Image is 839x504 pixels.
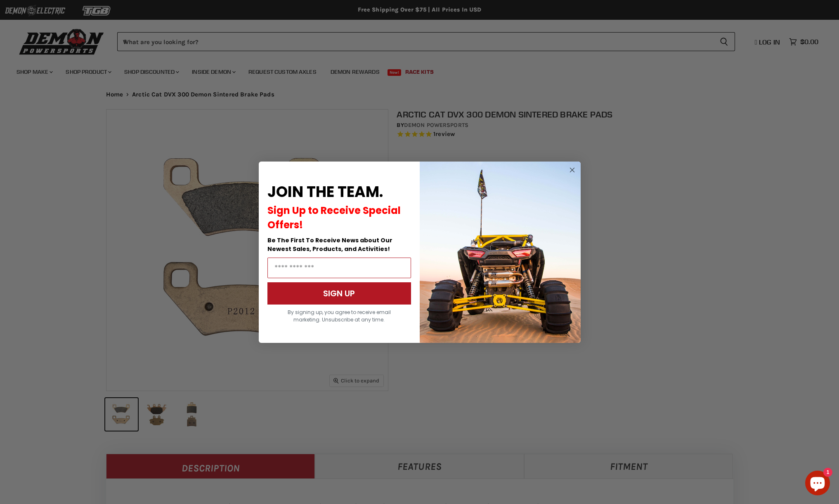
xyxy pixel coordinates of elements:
button: Close dialog [567,165,577,175]
span: Sign Up to Receive Special Offers! [267,204,401,232]
button: SIGN UP [267,282,411,305]
img: a9095488-b6e7-41ba-879d-588abfab540b.jpeg [420,162,581,343]
span: Be The First To Receive News about Our Newest Sales, Products, and Activities! [267,236,392,253]
input: Email Address [267,258,411,278]
span: JOIN THE TEAM. [267,181,383,202]
span: By signing up, you agree to receive email marketing. Unsubscribe at any time. [288,309,391,323]
inbox-online-store-chat: Shopify online store chat [803,471,832,497]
